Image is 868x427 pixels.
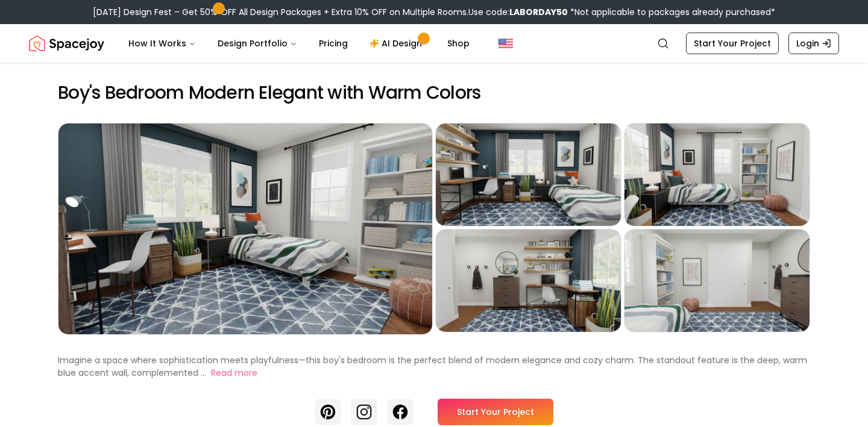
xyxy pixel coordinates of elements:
[93,6,775,18] div: [DATE] Design Fest – Get 50% OFF All Design Packages + Extra 10% OFF on Multiple Rooms.
[468,6,568,18] span: Use code:
[119,31,479,55] nav: Main
[438,31,479,55] a: Shop
[29,24,839,63] nav: Global
[58,354,807,379] p: Imagine a space where sophistication meets playfulness—this boy's bedroom is the perfect blend of...
[509,6,568,18] b: LABORDAY50
[438,399,553,425] a: Start Your Project
[119,31,206,55] button: How It Works
[309,31,357,55] a: Pricing
[58,82,810,104] h2: Boy's Bedroom Modern Elegant with Warm Colors
[211,367,257,379] button: Read more
[788,33,839,54] a: Login
[360,31,435,55] a: AI Design
[498,36,513,51] img: United States
[208,31,307,55] button: Design Portfolio
[686,33,779,54] a: Start Your Project
[29,31,104,55] a: Spacejoy
[29,31,104,55] img: Spacejoy Logo
[568,6,775,18] span: *Not applicable to packages already purchased*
